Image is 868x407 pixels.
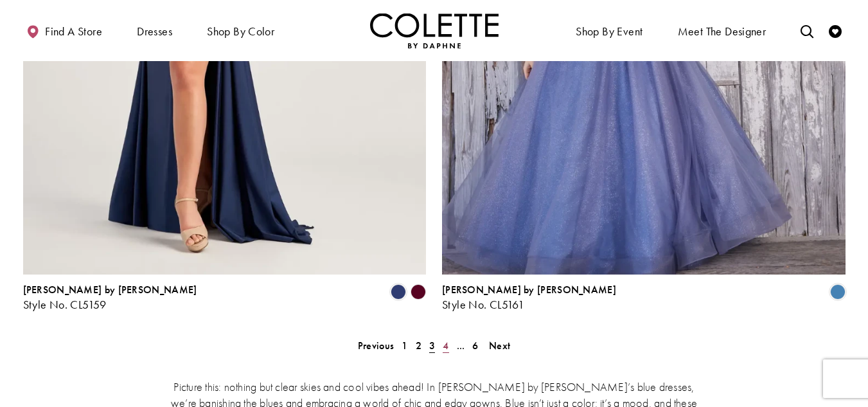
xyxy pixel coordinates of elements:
span: Shop by color [204,13,278,48]
span: Dresses [134,13,175,48]
span: Shop By Event [572,13,646,48]
span: Dresses [137,25,172,38]
span: 3 [429,339,435,352]
span: Style No. CL5159 [23,297,107,312]
span: Shop By Event [576,25,642,38]
a: Meet the designer [675,13,770,48]
span: 1 [402,339,407,352]
a: Prev Page [354,336,398,355]
i: Steel Blue [830,284,846,300]
a: 6 [468,336,482,355]
span: Current page [425,336,439,355]
span: 4 [443,339,448,352]
div: Colette by Daphne Style No. CL5159 [23,284,197,311]
span: Shop by color [207,25,274,38]
span: 2 [416,339,421,352]
span: Style No. CL5161 [442,297,524,312]
img: Colette by Daphne [370,13,499,48]
a: 4 [439,336,452,355]
a: Check Wishlist [826,13,845,48]
span: 6 [472,339,478,352]
span: [PERSON_NAME] by [PERSON_NAME] [442,283,616,296]
i: Burgundy [411,284,426,300]
i: Navy Blue [391,284,406,300]
a: 2 [412,336,425,355]
a: Toggle search [797,13,817,48]
a: ... [453,336,469,355]
span: Previous [358,339,394,352]
a: Visit Home Page [370,13,499,48]
a: Find a store [23,13,105,48]
span: ... [457,339,465,352]
span: Next [489,339,510,352]
a: 1 [398,336,411,355]
span: Meet the designer [678,25,766,38]
span: Find a store [45,25,102,38]
div: Colette by Daphne Style No. CL5161 [442,284,616,311]
span: [PERSON_NAME] by [PERSON_NAME] [23,283,197,296]
a: Next Page [485,336,514,355]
